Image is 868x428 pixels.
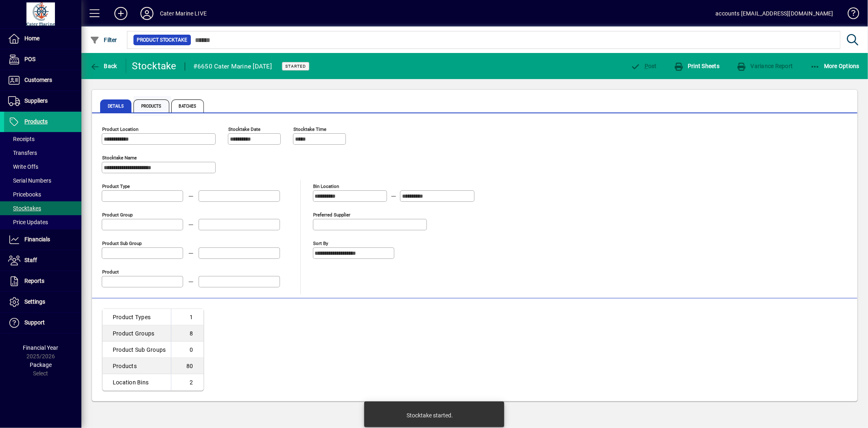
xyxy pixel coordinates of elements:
[30,362,52,368] span: Package
[4,70,81,90] a: Customers
[8,177,51,184] span: Serial Numbers
[313,240,328,246] mat-label: Sort By
[24,35,39,42] span: Home
[171,99,204,113] span: Batches
[313,183,339,189] mat-label: Bin Location
[171,358,203,374] td: 80
[132,60,177,73] div: Stocktake
[102,126,138,132] mat-label: Product Location
[102,155,137,161] mat-label: Stocktake Name
[103,325,171,342] td: Product Groups
[23,344,59,351] span: Financial Year
[137,36,188,44] span: Product Stocktake
[102,240,142,246] mat-label: Product Sub group
[88,59,119,73] button: Back
[90,63,117,69] span: Back
[4,29,81,49] a: Home
[88,33,119,47] button: Filter
[134,6,160,21] button: Profile
[4,188,81,201] a: Pricebooks
[24,77,52,83] span: Customers
[228,126,260,132] mat-label: Stocktake Date
[4,271,81,291] a: Reports
[24,278,44,284] span: Reports
[674,63,720,69] span: Print Sheets
[193,60,272,73] div: #6650 Cater Marine [DATE]
[103,374,171,390] td: Location Bins
[810,63,860,69] span: More Options
[285,64,306,69] span: Started
[171,325,203,342] td: 8
[313,212,351,218] mat-label: Preferred Supplier
[8,163,38,170] span: Write Offs
[4,292,81,312] a: Settings
[4,174,81,188] a: Serial Numbers
[24,56,35,62] span: POS
[90,37,117,43] span: Filter
[293,126,326,132] mat-label: Stocktake Time
[4,49,81,70] a: POS
[808,59,862,73] button: More Options
[842,2,858,28] a: Knowledge Base
[4,215,81,229] a: Price Updates
[4,313,81,333] a: Support
[4,146,81,160] a: Transfers
[4,132,81,146] a: Receipts
[100,99,131,113] span: Details
[4,201,81,215] a: Stocktakes
[24,319,45,326] span: Support
[716,7,833,20] div: accounts [EMAIL_ADDRESS][DOMAIN_NAME]
[407,411,453,419] div: Stocktake started.
[171,309,203,325] td: 1
[8,136,35,142] span: Receipts
[24,257,37,263] span: Staff
[24,236,50,243] span: Financials
[4,91,81,111] a: Suppliers
[103,342,171,358] td: Product Sub Groups
[8,219,48,225] span: Price Updates
[160,7,207,20] div: Cater Marine LIVE
[24,97,48,104] span: Suppliers
[8,191,41,198] span: Pricebooks
[171,342,203,358] td: 0
[8,150,37,156] span: Transfers
[133,99,169,113] span: Products
[4,160,81,174] a: Write Offs
[108,6,134,21] button: Add
[8,205,41,212] span: Stocktakes
[102,183,130,189] mat-label: Product Type
[81,59,126,73] app-page-header-button: Back
[103,309,171,325] td: Product Types
[103,358,171,374] td: Products
[672,59,722,73] button: Print Sheets
[171,374,203,390] td: 2
[4,250,81,271] a: Staff
[102,212,133,218] mat-label: Product Group
[24,118,48,125] span: Products
[102,269,119,275] mat-label: Product
[4,229,81,250] a: Financials
[24,298,45,305] span: Settings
